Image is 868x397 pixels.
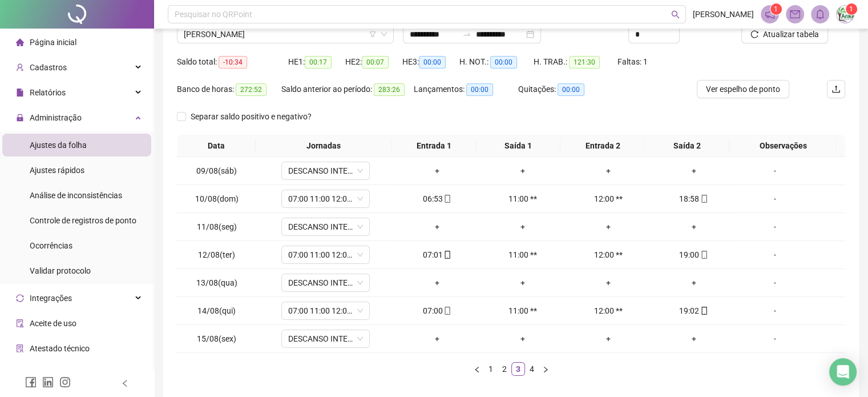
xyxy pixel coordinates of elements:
span: Validar protocolo [30,266,91,275]
span: 00:00 [490,56,517,69]
span: Ajustes rápidos [30,166,84,175]
div: + [570,165,647,177]
span: 272:52 [236,83,267,96]
span: linkedin [42,376,54,388]
span: Separar saldo positivo e negativo? [186,110,316,123]
span: down [357,335,364,342]
div: 06:53 [399,193,475,205]
div: 19:02 [656,304,732,317]
div: H. NOT.: [459,55,534,69]
span: mobile [699,307,708,315]
li: Página anterior [470,362,484,376]
a: 1 [485,363,497,375]
div: - [741,193,808,205]
div: HE 1: [288,55,345,69]
div: + [399,276,475,289]
th: Data [177,135,256,157]
span: Aceite de uso [30,319,76,328]
th: Saída 2 [645,135,729,157]
th: Saída 1 [476,135,560,157]
span: swap-right [462,30,471,39]
span: Cadastros [30,63,67,72]
span: Atualizar tabela [763,28,819,41]
span: left [121,379,129,387]
div: + [656,332,732,345]
span: left [474,366,481,373]
span: Gerar QRCode [30,369,80,378]
div: - [741,332,808,345]
span: down [357,307,364,314]
div: + [485,220,561,233]
div: + [399,332,475,345]
span: sync [16,294,24,302]
span: mail [790,9,800,19]
span: 14/08(qui) [197,306,236,315]
th: Jornadas [256,135,391,157]
div: H. TRAB.: [534,55,617,69]
span: Faltas: 1 [617,57,648,66]
span: mobile [442,307,451,315]
span: 00:00 [466,83,493,96]
sup: 1 [770,3,782,15]
span: 12/08(ter) [198,250,235,259]
img: 39894 [837,6,854,23]
span: 07:00 11:00 12:00 19:00- REGINA PACIS [288,302,363,319]
span: Página inicial [30,38,76,47]
span: 00:00 [558,83,584,96]
div: + [570,276,647,289]
span: down [357,167,364,174]
span: -10:34 [219,56,247,69]
span: user-add [16,63,24,71]
li: 3 [511,362,525,376]
div: 07:00 [399,304,475,317]
span: Administração [30,113,82,122]
span: mobile [442,251,451,259]
span: Ver espelho de ponto [706,83,780,95]
sup: Atualize o seu contato no menu Meus Dados [846,3,857,15]
div: HE 3: [402,55,459,69]
span: solution [16,344,24,352]
span: facebook [25,376,37,388]
span: right [542,366,549,373]
span: 1 [849,5,853,13]
span: mobile [699,251,708,259]
div: + [656,276,732,289]
span: Ocorrências [30,241,72,250]
span: 283:26 [374,83,405,96]
span: DESCANSO INTER-JORNADA [288,162,363,179]
div: + [485,165,561,177]
div: + [399,220,475,233]
span: mobile [442,195,451,203]
span: upload [831,85,841,94]
button: Ver espelho de ponto [697,80,789,98]
span: Observações [734,139,832,152]
button: right [539,362,552,376]
div: Saldo total: [177,55,288,69]
div: - [741,276,808,289]
span: down [357,251,364,258]
div: + [485,332,561,345]
div: - [741,248,808,261]
a: 3 [512,363,524,375]
span: notification [765,9,775,19]
span: 13/08(qua) [196,278,237,287]
span: DESCANSO INTER-JORNADA [288,218,363,235]
div: - [741,165,808,177]
span: 11/08(seg) [197,222,237,231]
span: DESCANSO INTER-JORNADA [288,330,363,347]
span: search [671,10,680,19]
span: 09/08(sáb) [196,166,237,175]
span: Controle de registros de ponto [30,216,136,225]
span: bell [815,9,825,19]
span: to [462,30,471,39]
span: down [357,223,364,230]
span: DESCANSO INTER-JORNADA [288,274,363,291]
div: + [570,332,647,345]
div: - [741,220,808,233]
li: 2 [498,362,511,376]
button: Atualizar tabela [741,25,828,43]
th: Entrada 1 [391,135,476,157]
span: Análise de inconsistências [30,191,122,200]
span: 00:00 [419,56,446,69]
div: 07:01 [399,248,475,261]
